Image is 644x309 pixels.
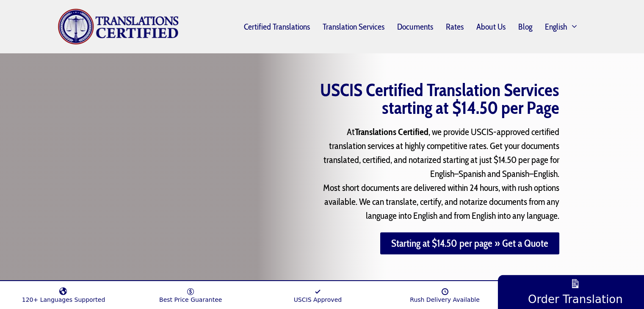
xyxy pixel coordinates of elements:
a: English [539,16,587,37]
a: Starting at $14.50 per page » Get a Quote [380,232,559,254]
a: USCIS Approved [254,283,381,303]
strong: Translations Certified [355,126,428,138]
span: 120+ Languages Supported [22,296,105,303]
img: Translations Certified [58,8,180,45]
a: Translation Services [316,17,391,36]
nav: Primary [179,16,587,37]
a: Certified Translations [238,17,316,36]
a: Best Price Guarantee [127,283,254,303]
span: Best Price Guarantee [159,296,222,303]
span: Order Translation [528,292,623,306]
span: USCIS Approved [294,296,342,303]
p: At , we provide USCIS-approved certified translation services at highly competitive rates. Get yo... [310,125,559,223]
a: Documents [391,17,439,36]
a: Rates [439,17,470,36]
a: Rush Delivery Available [381,283,508,303]
span: English [545,23,567,30]
a: Blog [512,17,539,36]
span: Rush Delivery Available [410,296,480,303]
h1: USCIS Certified Translation Services starting at $14.50 per Page [293,81,559,116]
a: About Us [470,17,512,36]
